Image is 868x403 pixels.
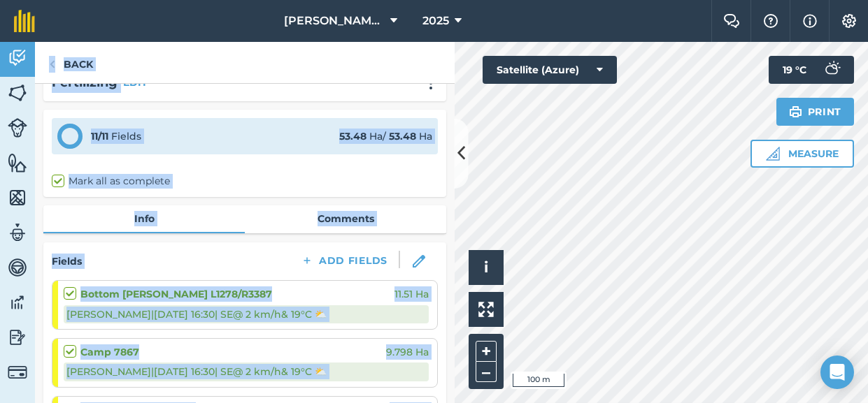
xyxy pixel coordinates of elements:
button: + [476,341,497,362]
img: svg+xml;base64,PHN2ZyB4bWxucz0iaHR0cDovL3d3dy53My5vcmcvMjAwMC9zdmciIHdpZHRoPSI1NiIgaGVpZ2h0PSI2MC... [8,152,27,173]
strong: Bottom [PERSON_NAME] L1278/R3387 [80,286,272,302]
button: Satellite (Azure) [483,56,617,84]
div: Fields [91,129,141,144]
img: svg+xml;base64,PD94bWwgdmVyc2lvbj0iMS4wIiBlbmNvZGluZz0idXRmLTgiPz4KPCEtLSBHZW5lcmF0b3I6IEFkb2JlIE... [8,47,27,68]
strong: 53.48 [339,130,367,142]
img: svg+xml;base64,PHN2ZyB4bWxucz0iaHR0cDovL3d3dy53My5vcmcvMjAwMC9zdmciIHdpZHRoPSI1NiIgaGVpZ2h0PSI2MC... [8,187,27,208]
button: Measure [750,140,854,168]
img: svg+xml;base64,PHN2ZyB4bWxucz0iaHR0cDovL3d3dy53My5vcmcvMjAwMC9zdmciIHdpZHRoPSIxOSIgaGVpZ2h0PSIyNC... [789,103,802,120]
div: [PERSON_NAME] | [DATE] 16:30 | SE @ 2 km/h & 19 ° C ⛅️ [64,362,429,381]
img: Four arrows, one pointing top left, one top right, one bottom right and the last bottom left [478,302,494,317]
span: 19 ° C [783,56,806,84]
div: [PERSON_NAME] | [DATE] 16:30 | SE @ 2 km/h & 19 ° C ⛅️ [64,305,429,323]
img: fieldmargin Logo [14,10,35,32]
strong: Camp 7867 [80,344,139,360]
label: Mark all as complete [52,174,170,189]
img: svg+xml;base64,PHN2ZyB4bWxucz0iaHR0cDovL3d3dy53My5vcmcvMjAwMC9zdmciIHdpZHRoPSI5IiBoZWlnaHQ9IjI0Ii... [49,56,55,73]
span: [PERSON_NAME][GEOGRAPHIC_DATA] [284,13,385,29]
img: svg+xml;base64,PHN2ZyB4bWxucz0iaHR0cDovL3d3dy53My5vcmcvMjAwMC9zdmciIHdpZHRoPSIyMCIgaGVpZ2h0PSIyNC... [422,76,439,90]
img: A question mark icon [762,14,779,28]
div: Ha / Ha [339,129,432,144]
button: i [469,250,504,285]
img: svg+xml;base64,PHN2ZyB4bWxucz0iaHR0cDovL3d3dy53My5vcmcvMjAwMC9zdmciIHdpZHRoPSI1NiIgaGVpZ2h0PSI2MC... [8,82,27,103]
div: Open Intercom Messenger [820,356,854,389]
span: 2025 [422,13,449,29]
button: 19 °C [769,56,854,84]
button: Print [776,98,855,126]
button: Add Fields [290,251,399,270]
img: A cog icon [841,14,858,28]
img: svg+xml;base64,PD94bWwgdmVyc2lvbj0iMS4wIiBlbmNvZGluZz0idXRmLTgiPz4KPCEtLSBHZW5lcmF0b3I6IEFkb2JlIE... [8,257,27,278]
a: Back [35,42,107,83]
span: 11.51 Ha [394,286,429,302]
img: svg+xml;base64,PHN2ZyB4bWxucz0iaHR0cDovL3d3dy53My5vcmcvMjAwMC9zdmciIHdpZHRoPSIxNyIgaGVpZ2h0PSIxNy... [803,13,817,29]
span: i [484,258,488,276]
a: Comments [245,205,446,232]
img: svg+xml;base64,PHN2ZyB3aWR0aD0iMTgiIGhlaWdodD0iMTgiIHZpZXdCb3g9IjAgMCAxOCAxOCIgZmlsbD0ibm9uZSIgeG... [413,255,425,268]
img: svg+xml;base64,PD94bWwgdmVyc2lvbj0iMS4wIiBlbmNvZGluZz0idXRmLTgiPz4KPCEtLSBHZW5lcmF0b3I6IEFkb2JlIE... [8,118,27,138]
h4: Fields [52,254,82,269]
img: Ruler icon [766,147,780,161]
a: Info [43,205,245,232]
strong: 11 / 11 [91,130,108,142]
img: Two speech bubbles overlapping with the left bubble in the forefront [723,14,740,28]
span: 9.798 Ha [386,344,429,360]
strong: 53.48 [389,130,416,142]
button: – [476,362,497,382]
img: svg+xml;base64,PD94bWwgdmVyc2lvbj0iMS4wIiBlbmNvZGluZz0idXRmLTgiPz4KPCEtLSBHZW5lcmF0b3I6IEFkb2JlIE... [8,292,27,313]
img: svg+xml;base64,PD94bWwgdmVyc2lvbj0iMS4wIiBlbmNvZGluZz0idXRmLTgiPz4KPCEtLSBHZW5lcmF0b3I6IEFkb2JlIE... [8,362,27,382]
img: svg+xml;base64,PD94bWwgdmVyc2lvbj0iMS4wIiBlbmNvZGluZz0idXRmLTgiPz4KPCEtLSBHZW5lcmF0b3I6IEFkb2JlIE... [8,222,27,243]
img: svg+xml;base64,PD94bWwgdmVyc2lvbj0iMS4wIiBlbmNvZGluZz0idXRmLTgiPz4KPCEtLSBHZW5lcmF0b3I6IEFkb2JlIE... [818,56,846,84]
img: svg+xml;base64,PD94bWwgdmVyc2lvbj0iMS4wIiBlbmNvZGluZz0idXRmLTgiPz4KPCEtLSBHZW5lcmF0b3I6IEFkb2JlIE... [8,327,27,348]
